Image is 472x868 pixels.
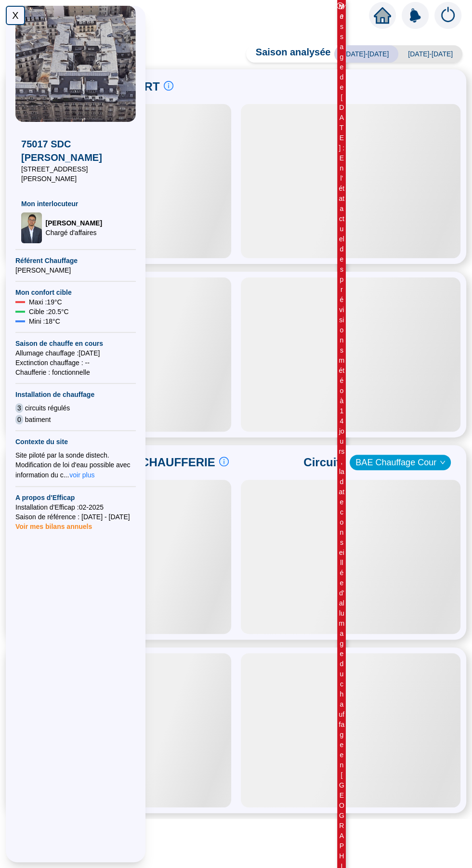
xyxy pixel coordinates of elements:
[355,455,445,470] span: BAE Chauffage Cour
[340,3,345,20] i: 1 / 3
[15,348,136,358] span: Allumage chauffage : [DATE]
[25,403,70,413] span: circuits régulés
[15,403,23,413] span: 3
[15,339,136,348] span: Saison de chauffe en cours
[15,265,136,275] span: [PERSON_NAME]
[21,137,130,164] span: 75017 SDC [PERSON_NAME]
[402,2,429,29] img: alerts
[15,288,136,297] span: Mon confort cible
[15,493,136,502] span: A propos d'Efficap
[25,415,51,424] span: batiment
[15,390,136,399] span: Installation de chauffage
[15,256,136,265] span: Référent Chauffage
[15,502,136,512] span: Installation d'Efficap : 02-2025
[164,81,173,91] span: info-circle
[69,470,94,480] span: voir plus
[434,2,461,29] img: alerts
[15,358,136,368] span: Exctinction chauffage : --
[21,212,42,243] img: Chargé d'affaires
[29,316,60,326] span: Mini : 18 °C
[21,164,130,184] span: [STREET_ADDRESS][PERSON_NAME]
[15,415,23,424] span: 0
[46,228,102,237] span: Chargé d'affaires
[15,512,136,522] span: Saison de référence : [DATE] - [DATE]
[15,437,136,447] span: Contexte du site
[21,79,160,94] span: PILOTAGE DU CONFORT
[29,307,69,316] span: Cible : 20.5 °C
[374,7,391,24] span: home
[246,45,331,63] span: Saison analysée
[398,45,462,63] span: [DATE]-[DATE]
[334,45,398,63] span: [DATE]-[DATE]
[46,218,102,228] span: [PERSON_NAME]
[440,460,446,465] span: down
[15,517,92,530] span: Voir mes bilans annuels
[69,470,95,480] button: voir plus
[15,368,136,377] span: Chaufferie : fonctionnelle
[29,297,62,307] span: Maxi : 19 °C
[303,455,340,470] span: Circuit
[15,450,136,480] div: Site piloté par la sonde distech. Modification de loi d'eau possible avec information du c...
[219,457,229,466] span: info-circle
[21,199,130,209] span: Mon interlocuteur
